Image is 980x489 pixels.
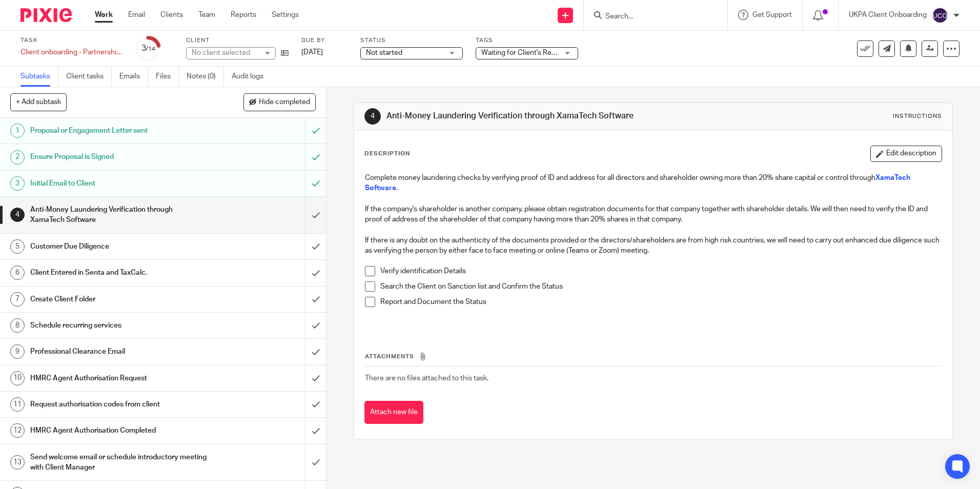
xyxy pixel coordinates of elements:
div: 1 [10,124,25,138]
h1: Schedule recurring services [30,318,207,333]
a: Team [198,10,215,20]
div: 3 [10,176,25,191]
p: Complete money laundering checks by verifying proof of ID and address for all directors and share... [365,173,941,194]
div: Client onboarding - Partnership(Limited Liability Partnership) [21,47,123,57]
div: 10 [10,371,25,385]
h1: Ensure Proposal is Signed [30,149,207,165]
div: 4 [10,208,25,222]
h1: Send welcome email or schedule introductory meeting with Client Manager [30,450,207,476]
p: Description [364,150,410,158]
h1: Professional Clearance Email [30,344,207,359]
div: 13 [10,455,25,470]
div: 4 [364,108,381,125]
small: /14 [146,46,155,52]
label: Tags [476,36,578,45]
p: If the company's shareholder is another company, please obtain registration documents for that co... [365,204,941,225]
a: Email [128,10,145,20]
h1: Anti-Money Laundering Verification through XamaTech Software [30,202,207,228]
div: 9 [10,344,25,359]
img: svg%3E [932,7,948,24]
h1: HMRC Agent Authorisation Completed [30,423,207,438]
span: Attachments [365,354,414,359]
h1: Initial Email to Client [30,176,207,191]
label: Client [186,36,289,45]
div: 3 [141,43,155,54]
h1: Request authorisation codes from client [30,397,207,412]
span: Waiting for Client's Response. [481,49,577,56]
a: Emails [119,67,148,87]
label: Status [360,36,463,45]
span: Hide completed [259,98,310,107]
a: Settings [272,10,299,20]
div: 5 [10,239,25,254]
a: Subtasks [21,67,58,87]
h1: Client Entered in Senta and TaxCalc. [30,265,207,280]
h1: Create Client Folder [30,292,207,307]
p: Verify identification Details [380,266,941,276]
button: Edit description [870,146,942,162]
div: 12 [10,423,25,438]
div: 2 [10,150,25,165]
div: 11 [10,397,25,412]
button: + Add subtask [10,93,67,111]
h1: HMRC Agent Authorisation Request [30,371,207,386]
img: Pixie [21,8,72,22]
p: Report and Document the Status [380,297,941,307]
label: Due by [301,36,348,45]
button: Attach new file [364,401,423,424]
a: Audit logs [232,67,271,87]
input: Search [604,12,697,22]
a: Files [156,67,179,87]
h1: Customer Due Diligence [30,239,207,254]
a: Client tasks [66,67,112,87]
div: No client selected [192,48,258,58]
div: 8 [10,318,25,333]
span: Not started [366,49,402,56]
p: If there is any doubt on the authenticity of the documents provided or the directors/shareholders... [365,235,941,256]
div: 7 [10,292,25,307]
div: 6 [10,266,25,280]
p: Search the Client on Sanction list and Confirm the Status [380,281,941,292]
div: Instructions [893,112,942,120]
p: UKPA Client Onboarding [849,10,927,20]
h1: Anti-Money Laundering Verification through XamaTech Software [386,111,675,121]
span: [DATE] [301,49,323,56]
label: Task [21,36,123,45]
a: Work [95,10,113,20]
a: Notes (0) [187,67,224,87]
span: Get Support [752,11,792,18]
a: Clients [160,10,183,20]
h1: Proposal or Engagement Letter sent [30,123,207,138]
a: Reports [231,10,256,20]
button: Hide completed [243,93,316,111]
span: There are no files attached to this task. [365,375,488,382]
